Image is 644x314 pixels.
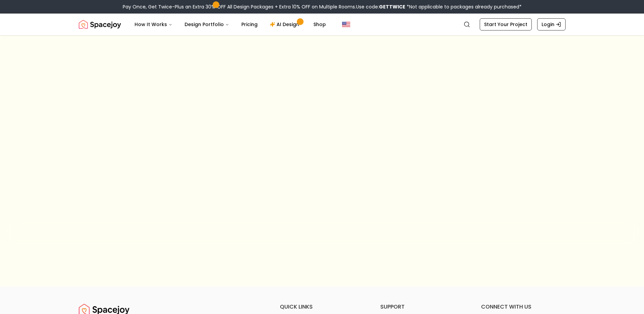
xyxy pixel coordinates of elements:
[380,303,465,311] h6: support
[236,18,263,31] a: Pricing
[79,18,121,31] a: Spacejoy
[264,18,307,31] a: AI Design
[79,18,121,31] img: Spacejoy Logo
[280,303,364,311] h6: quick links
[356,3,405,10] span: Use code:
[123,3,522,10] div: Pay Once, Get Twice-Plus an Extra 30% OFF All Design Packages + Extra 10% OFF on Multiple Rooms.
[179,18,235,31] button: Design Portfolio
[308,18,331,31] a: Shop
[379,3,405,10] b: GETTWICE
[537,18,566,30] a: Login
[129,18,178,31] button: How It Works
[481,303,566,311] h6: connect with us
[129,18,331,31] nav: Main
[480,18,532,30] a: Start Your Project
[79,14,566,35] nav: Global
[405,3,522,10] span: *Not applicable to packages already purchased*
[342,20,350,28] img: United States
